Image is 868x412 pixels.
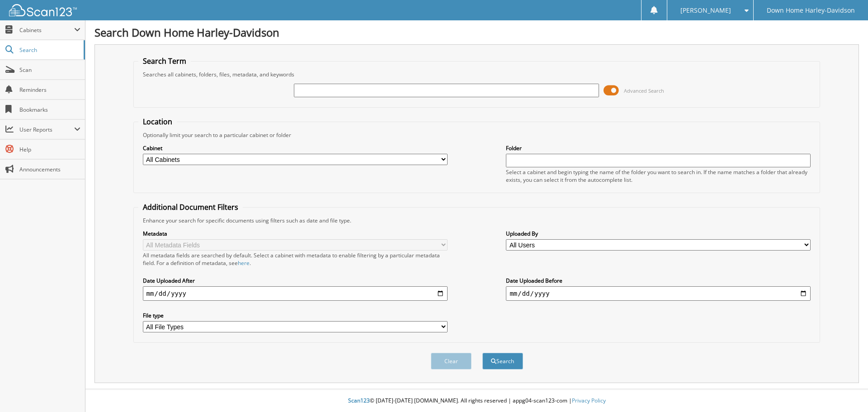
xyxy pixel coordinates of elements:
button: Clear [431,353,472,369]
div: All metadata fields are searched by default. Select a cabinet with metadata to enable filtering b... [143,251,448,267]
span: Help [19,146,80,153]
div: Select a cabinet and begin typing the name of the folder you want to search in. If the name match... [506,168,811,184]
button: Search [482,353,523,369]
img: scan123-logo-white.svg [9,4,77,16]
label: Date Uploaded After [143,277,448,284]
a: Privacy Policy [572,397,606,404]
legend: Additional Document Filters [138,202,243,212]
div: Searches all cabinets, folders, files, metadata, and keywords [138,71,816,78]
span: User Reports [19,126,74,133]
span: [PERSON_NAME] [680,8,731,13]
h1: Search Down Home Harley-Davidson [94,25,859,40]
label: Date Uploaded Before [506,277,811,284]
span: Scan [19,66,80,74]
div: Enhance your search for specific documents using filters such as date and file type. [138,217,816,224]
span: Advanced Search [624,87,664,94]
legend: Location [138,117,177,127]
input: start [143,286,448,301]
div: Optionally limit your search to a particular cabinet or folder [138,131,816,139]
label: Uploaded By [506,230,811,237]
span: Reminders [19,86,80,94]
span: Scan123 [348,397,370,404]
legend: Search Term [138,56,191,66]
label: Folder [506,144,811,152]
input: end [506,286,811,301]
span: Cabinets [19,26,74,34]
div: © [DATE]-[DATE] [DOMAIN_NAME]. All rights reserved | appg04-scan123-com | [85,390,868,412]
label: Metadata [143,230,448,237]
span: Search [19,46,79,54]
span: Announcements [19,166,80,173]
span: Bookmarks [19,106,80,114]
a: here [238,259,250,267]
label: Cabinet [143,144,448,152]
label: File type [143,312,448,319]
span: Down Home Harley-Davidson [767,8,855,13]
